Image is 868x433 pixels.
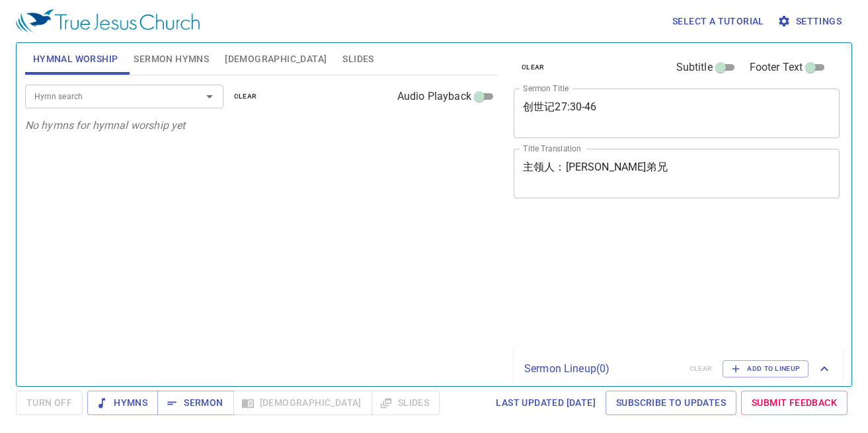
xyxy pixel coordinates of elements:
[200,87,219,106] button: Open
[342,51,374,67] span: Slides
[25,119,186,132] i: No hymns for hymnal worship yet
[33,51,118,67] span: Hymnal Worship
[157,391,233,415] button: Sermon
[752,395,837,411] span: Submit Feedback
[496,395,596,411] span: Last updated [DATE]
[616,395,726,411] span: Subscribe to Updates
[676,59,713,75] span: Subtitle
[723,360,809,377] button: Add to Lineup
[98,395,147,411] span: Hymns
[234,91,257,102] span: clear
[225,51,327,67] span: [DEMOGRAPHIC_DATA]
[524,361,679,377] p: Sermon Lineup ( 0 )
[514,347,843,391] div: Sermon Lineup(0)clearAdd to Lineup
[741,391,848,415] a: Submit Feedback
[672,13,764,30] span: Select a tutorial
[780,13,842,30] span: Settings
[16,9,200,33] img: True Jesus Church
[491,391,601,415] a: Last updated [DATE]
[523,100,830,126] textarea: 创世记27:30-46
[514,59,553,75] button: clear
[397,89,471,104] span: Audio Playback
[775,9,847,34] button: Settings
[87,391,158,415] button: Hymns
[134,51,209,67] span: Sermon Hymns
[731,363,800,375] span: Add to Lineup
[522,61,545,73] span: clear
[523,161,830,186] textarea: 主领人：[PERSON_NAME]弟兄
[750,59,803,75] span: Footer Text
[168,395,223,411] span: Sermon
[508,212,776,342] iframe: from-child
[667,9,769,34] button: Select a tutorial
[606,391,736,415] a: Subscribe to Updates
[226,89,265,104] button: clear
